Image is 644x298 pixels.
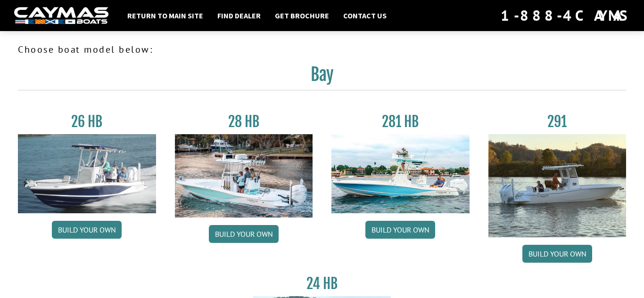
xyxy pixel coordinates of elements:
[209,225,279,243] a: Build your own
[18,134,156,213] img: 26_new_photo_resized.jpg
[253,275,391,292] h3: 24 HB
[175,134,313,217] img: 28_hb_thumbnail_for_caymas_connect.jpg
[522,245,592,263] a: Build your own
[488,113,627,130] h3: 291
[488,134,627,237] img: 291_Thumbnail.jpg
[365,221,435,239] a: Build your own
[18,42,626,56] p: Choose boat model below:
[14,7,108,24] img: white-logo-c9c8dbefe5ff5ceceb0f0178aa75bf4bb51f6bca0971e226c86eb53dfe498488.png
[18,64,626,90] h2: Bay
[339,9,391,22] a: Contact Us
[213,9,265,22] a: Find Dealer
[331,134,470,213] img: 28-hb-twin.jpg
[270,9,334,22] a: Get Brochure
[175,113,313,130] h3: 28 HB
[501,5,630,26] div: 1-888-4CAYMAS
[52,221,122,239] a: Build your own
[123,9,208,22] a: Return to main site
[331,113,470,130] h3: 281 HB
[18,113,156,130] h3: 26 HB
